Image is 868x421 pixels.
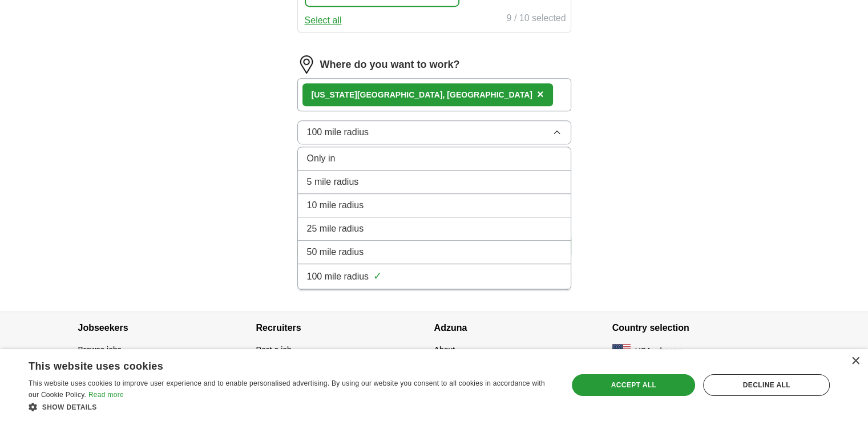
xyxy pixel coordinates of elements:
a: Read more, opens a new window [88,391,124,399]
div: [US_STATE][GEOGRAPHIC_DATA], [GEOGRAPHIC_DATA] [312,89,532,101]
span: ✓ [373,269,382,284]
button: Select all [305,14,342,27]
span: 50 mile radius [307,245,364,259]
h4: Country selection [612,312,790,344]
div: This website uses cookies [29,356,523,373]
span: 100 mile radius [307,126,369,139]
a: Post a job [256,345,292,354]
div: Close [851,357,859,366]
a: About [434,345,455,354]
button: 100 mile radius [297,120,571,144]
span: This website uses cookies to improve user experience and to enable personalised advertising. By u... [29,379,545,399]
div: Accept all [572,374,695,396]
button: × [537,86,544,103]
img: location.png [297,55,316,74]
span: Only in [307,152,336,165]
img: US flag [612,344,631,358]
div: 9 / 10 selected [506,11,566,27]
div: Show details [29,401,552,412]
span: USA [635,345,652,357]
div: Decline all [703,374,830,396]
span: 100 mile radius [307,270,369,284]
button: change [656,345,682,357]
span: Show details [42,403,97,411]
span: 10 mile radius [307,199,364,212]
label: Where do you want to work? [320,57,460,72]
span: × [537,88,544,100]
span: 5 mile radius [307,175,359,189]
span: 25 mile radius [307,222,364,236]
a: Browse jobs [78,345,122,354]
